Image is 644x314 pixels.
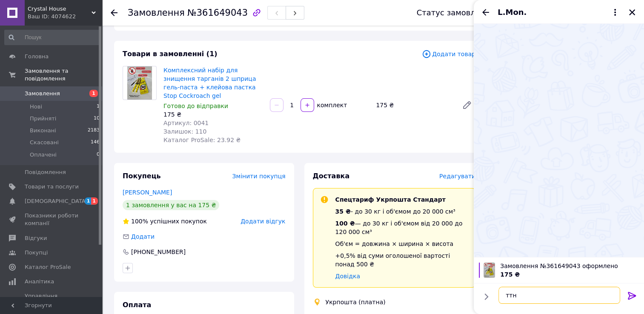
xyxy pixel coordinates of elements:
[439,173,475,180] span: Редагувати
[335,207,469,216] div: - до 30 кг і об'ємом до 20 000 см³
[88,127,100,134] span: 2183
[498,7,527,18] span: L.Mon.
[422,49,475,59] span: Додати товар
[500,262,639,270] span: Замовлення №361649043 оформлено
[123,200,219,210] div: 1 замовлення у вас на 175 ₴
[335,196,446,203] span: Спецтариф Укрпошта Стандарт
[163,120,209,126] span: Артикул: 0041
[123,172,161,180] span: Покупець
[498,287,620,304] textarea: ттн
[25,183,79,191] span: Товари та послуги
[123,301,151,309] span: Оплата
[25,168,66,176] span: Повідомлення
[25,90,60,97] span: Замовлення
[4,30,100,45] input: Пошук
[163,67,256,99] a: Комплексний набір для знищення тарганів 2 шприца гель-паста + клейова пастка Stop Cockroach gel
[30,103,42,111] span: Нові
[187,8,248,18] span: №361649043
[30,139,59,146] span: Скасовані
[498,7,620,18] button: L.Mon.
[97,103,100,111] span: 1
[28,13,102,20] div: Ваш ID: 4074622
[97,151,100,159] span: 0
[25,234,47,242] span: Відгуки
[127,66,152,100] img: Комплексний набір для знищення тарганів 2 шприца гель-паста + клейова пастка Stop Cockroach gel
[25,263,71,271] span: Каталог ProSale
[163,110,263,119] div: 175 ₴
[30,127,56,134] span: Виконані
[89,90,98,97] span: 1
[30,151,57,159] span: Оплачені
[25,292,79,308] span: Управління сайтом
[25,212,79,227] span: Показники роботи компанії
[25,278,54,285] span: Аналітика
[335,251,469,268] div: +0,5% від суми оголошеної вартості понад 500 ₴
[91,139,100,146] span: 146
[458,97,475,114] a: Редагувати
[131,218,148,225] span: 100%
[315,101,348,109] div: комплект
[25,53,49,60] span: Головна
[123,189,172,196] a: [PERSON_NAME]
[484,263,495,278] img: 6773208837_w100_h100_kompleksnyj-nabor-dlya.jpg
[417,9,495,17] div: Статус замовлення
[30,115,56,123] span: Прийняті
[500,271,520,278] span: 175 ₴
[123,217,207,226] div: успішних покупок
[131,233,155,240] span: Додати
[323,298,388,306] div: Укрпошта (платна)
[240,218,285,225] span: Додати відгук
[335,219,469,236] div: — до 30 кг і об'ємом від 20 000 до 120 000 см³
[91,197,98,205] span: 1
[163,128,206,135] span: Залишок: 110
[335,220,355,227] span: 100 ₴
[28,5,92,13] span: Crystal House
[481,291,492,302] button: Показати кнопки
[130,248,186,256] div: [PHONE_NUMBER]
[335,208,351,215] span: 35 ₴
[123,50,218,58] span: Товари в замовленні (1)
[313,172,350,180] span: Доставка
[25,67,102,83] span: Замовлення та повідомлення
[372,99,455,111] div: 175 ₴
[25,197,88,205] span: [DEMOGRAPHIC_DATA]
[163,137,240,143] span: Каталог ProSale: 23.92 ₴
[94,115,100,123] span: 10
[25,249,48,257] span: Покупці
[335,273,360,280] a: Довідка
[111,9,117,17] div: Повернутися назад
[627,7,637,17] button: Закрити
[232,173,286,180] span: Змінити покупця
[335,240,469,248] div: Об'єм = довжина × ширина × висота
[128,8,185,18] span: Замовлення
[163,103,228,109] span: Готово до відправки
[85,197,92,205] span: 1
[481,7,491,17] button: Назад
